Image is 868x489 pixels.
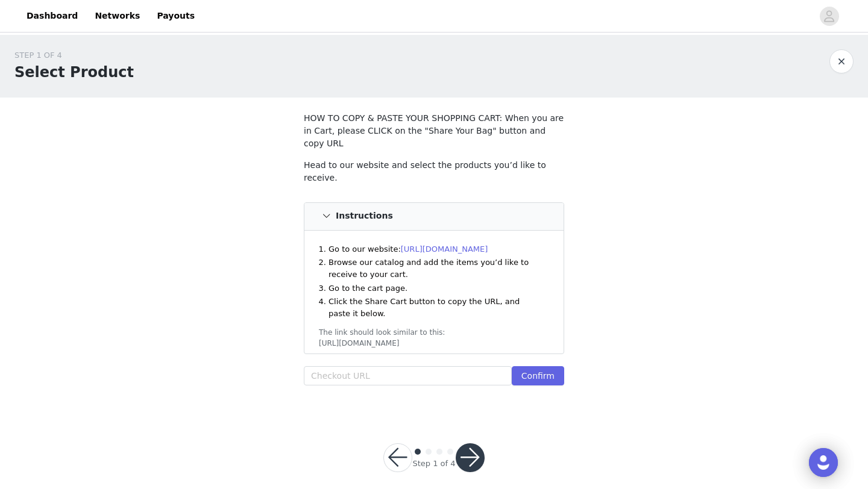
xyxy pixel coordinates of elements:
a: Networks [87,2,147,30]
a: Payouts [149,2,202,30]
p: Head to our website and select the products you’d like to receive. [304,159,564,184]
a: Dashboard [19,2,85,30]
div: Open Intercom Messenger [809,448,838,477]
div: The link should look similar to this: [319,327,549,338]
h1: Select Product [14,61,134,83]
a: [URL][DOMAIN_NAME] [401,244,488,254]
h4: Instructions [336,211,393,221]
li: Go to our website: [329,243,543,255]
input: Checkout URL [304,366,512,385]
div: Step 1 of 4 [412,458,455,470]
li: Go to the cart page. [329,282,543,294]
li: Browse our catalog and add the items you’d like to receive to your cart. [329,257,543,280]
div: avatar [823,7,835,26]
li: Click the Share Cart button to copy the URL, and paste it below. [329,296,543,319]
button: Confirm [512,366,564,385]
p: HOW TO COPY & PASTE YOUR SHOPPING CART: When you are in Cart, please CLICK on the "Share Your Bag... [304,112,564,150]
div: [URL][DOMAIN_NAME] [319,338,549,349]
div: STEP 1 OF 4 [14,49,134,61]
